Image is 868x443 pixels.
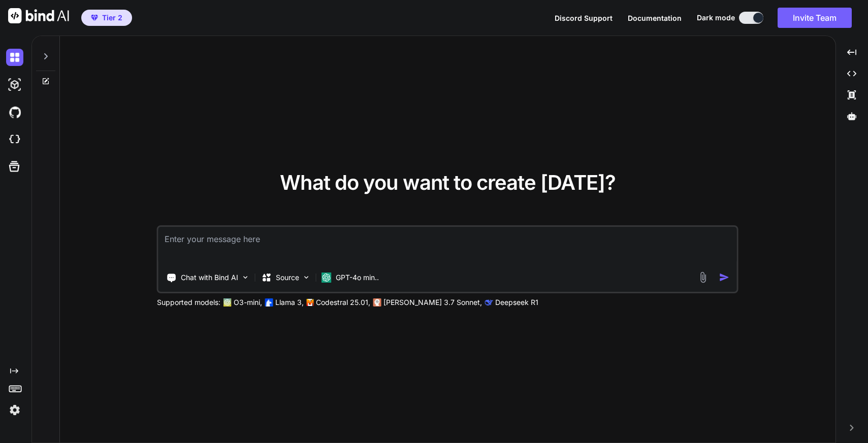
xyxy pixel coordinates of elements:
img: GPT-4o mini [322,272,332,283]
span: Tier 2 [102,13,122,23]
span: What do you want to create [DATE]? [280,170,616,195]
span: Documentation [628,14,682,22]
p: GPT-4o min.. [336,272,379,283]
img: Llama2 [265,298,273,306]
img: cloudideIcon [6,131,23,148]
img: icon [719,272,730,283]
img: darkChat [6,49,23,66]
img: githubDark [6,104,23,121]
p: Chat with Bind AI [181,272,238,283]
button: premiumTier 2 [81,10,132,26]
p: Deepseek R1 [495,297,538,308]
img: Mistral-AI [307,299,314,306]
img: claude [373,298,381,306]
p: Llama 3, [275,297,304,308]
button: Invite Team [778,8,852,28]
button: Documentation [628,13,682,23]
img: claude [485,298,493,306]
img: attachment [697,271,709,283]
img: darkAi-studio [6,76,23,93]
p: Source [276,272,299,283]
p: Supported models: [157,297,220,308]
img: premium [91,15,98,21]
p: O3-mini, [234,297,262,308]
p: [PERSON_NAME] 3.7 Sonnet, [383,297,482,308]
span: Discord Support [555,14,613,22]
img: settings [6,401,23,419]
img: GPT-4 [223,298,232,306]
p: Codestral 25.01, [316,297,370,308]
button: Discord Support [555,13,613,23]
span: Dark mode [697,13,735,23]
img: Pick Tools [241,273,250,282]
img: Pick Models [302,273,311,282]
img: Bind AI [8,8,69,23]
